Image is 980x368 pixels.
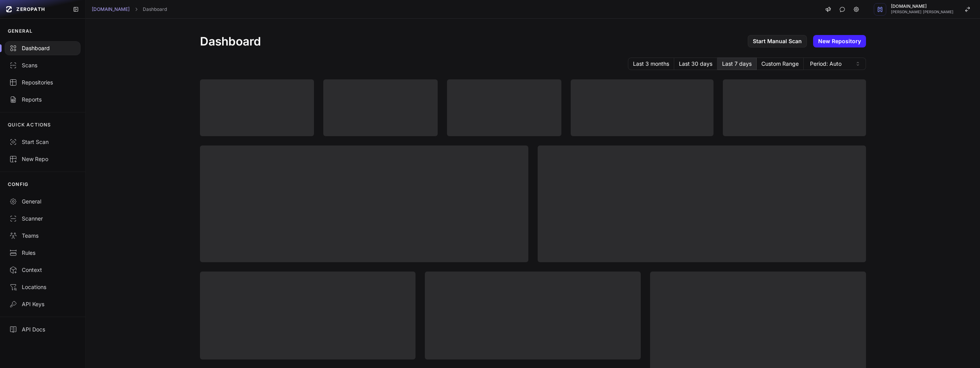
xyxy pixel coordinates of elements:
p: QUICK ACTIONS [8,122,51,128]
span: [PERSON_NAME] [PERSON_NAME] [891,10,954,14]
svg: caret sort, [855,61,861,67]
div: API Docs [9,326,76,333]
div: Start Scan [9,138,76,146]
div: General [9,198,76,205]
button: Last 3 months [628,58,674,70]
div: Repositories [9,79,76,86]
a: ZEROPATH [3,3,67,16]
a: [DOMAIN_NAME] [92,6,130,12]
p: CONFIG [8,181,28,188]
a: New Repository [813,35,866,47]
div: Context [9,266,76,274]
div: Teams [9,232,76,240]
span: Period: Auto [810,60,842,68]
svg: chevron right, [133,7,139,12]
h1: Dashboard [200,34,261,48]
nav: breadcrumb [92,6,167,12]
span: [DOMAIN_NAME] [891,4,954,9]
a: Start Manual Scan [748,35,807,47]
div: Locations [9,283,76,291]
div: New Repo [9,155,76,163]
button: Last 7 days [717,58,757,70]
span: ZEROPATH [16,6,45,12]
button: Custom Range [757,58,804,70]
button: Last 30 days [674,58,717,70]
div: Scans [9,61,76,69]
a: Dashboard [143,6,167,12]
p: GENERAL [8,28,33,34]
div: Dashboard [9,44,76,52]
div: Rules [9,249,76,257]
div: Scanner [9,215,76,223]
div: Reports [9,96,76,103]
div: API Keys [9,300,76,308]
